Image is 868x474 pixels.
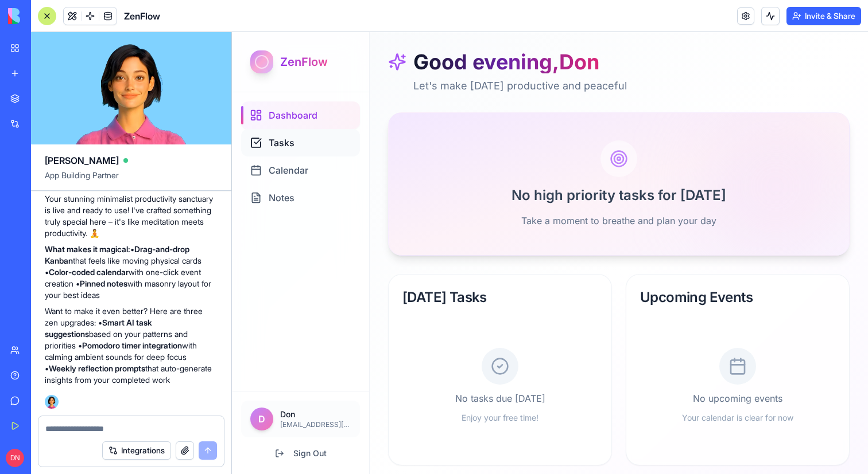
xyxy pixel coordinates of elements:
a: Calendar [9,124,128,152]
h1: Good evening , Don [181,18,367,41]
span: Dashboard [37,76,86,90]
img: logo [8,8,79,24]
a: Tasks [9,97,128,124]
strong: Pinned notes [80,279,127,288]
strong: Weekly reflection prompts [49,363,145,373]
button: Invite & Share [786,7,861,25]
p: Don [48,377,119,388]
strong: Pomodoro timer integration [82,340,182,350]
span: [PERSON_NAME] [45,154,119,167]
p: No tasks due [DATE] [170,359,366,373]
p: • that feels like moving physical cards • with one-click event creation • with masonry layout for... [45,244,218,301]
button: Integrations [102,441,171,460]
p: [EMAIL_ADDRESS][DOMAIN_NAME] [48,388,119,397]
p: No upcoming events [408,359,603,373]
p: Want to make it even better? Here are three zen upgrades: • based on your patterns and priorities... [45,305,218,386]
p: Let's make [DATE] productive and peaceful [181,46,618,62]
span: Tasks [37,104,63,117]
h2: No high priority tasks for [DATE] [184,154,590,173]
strong: What makes it magical: [45,244,130,254]
img: Ella_00000_wcx2te.png [45,395,59,409]
h1: ZenFlow [48,22,96,38]
a: Notes [9,152,128,179]
div: Upcoming Events [408,256,603,275]
span: Calendar [37,131,76,145]
div: D [18,375,41,398]
button: Sign Out [9,410,128,433]
div: [DATE] Tasks [170,256,366,275]
span: ZenFlow [124,9,160,23]
a: Dashboard [9,69,128,97]
p: Your calendar is clear for now [408,380,603,391]
p: Enjoy your free time! [170,380,366,391]
p: Take a moment to breathe and plan your day [184,182,590,195]
span: App Building Partner [45,170,218,190]
span: Notes [37,159,63,173]
p: Your stunning minimalist productivity sanctuary is live and ready to use! I've crafted something ... [45,193,218,239]
span: DN [6,449,24,467]
strong: Color-coded calendar [49,267,129,277]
